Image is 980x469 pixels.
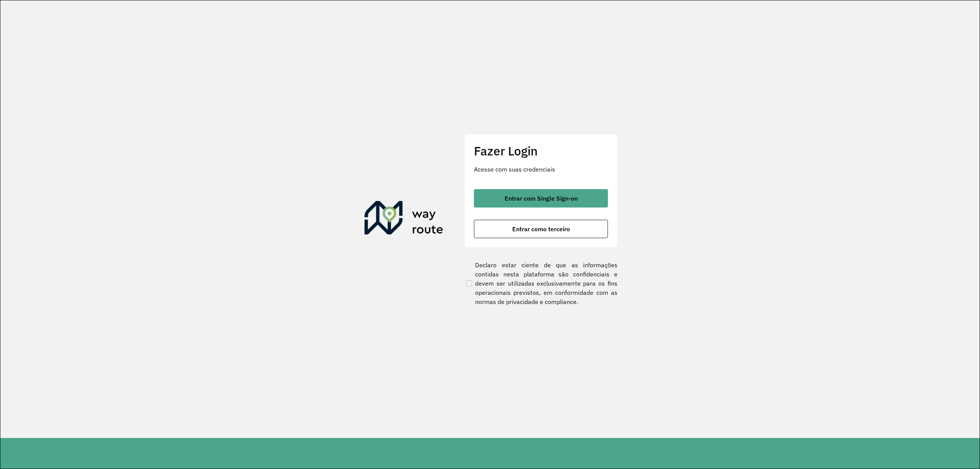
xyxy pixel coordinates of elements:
img: Roteirizador AmbevTech [364,201,443,238]
label: Declaro estar ciente de que as informações contidas nesta plataforma são confidenciais e devem se... [464,260,617,306]
span: Entrar como terceiro [512,226,570,232]
span: Entrar com Single Sign-on [505,195,578,201]
button: button [474,220,608,238]
h2: Fazer Login [474,144,608,158]
p: Acesse com suas credenciais [474,165,608,174]
button: button [474,189,608,208]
